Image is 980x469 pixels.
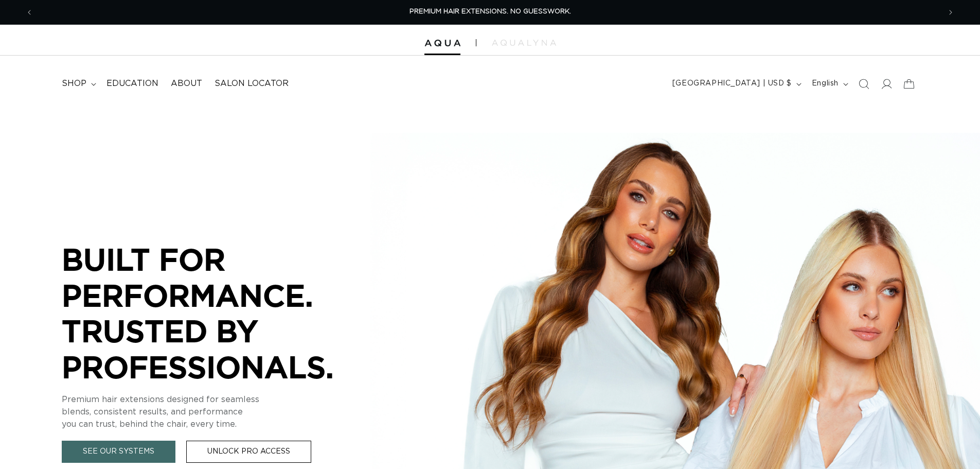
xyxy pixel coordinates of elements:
summary: Search [852,73,875,95]
span: Salon Locator [215,78,289,89]
img: aqualyna.com [492,40,556,46]
img: Aqua Hair Extensions [424,40,460,47]
p: Premium hair extensions designed for seamless blends, consistent results, and performance you can... [62,393,370,430]
span: shop [62,78,86,89]
summary: shop [56,72,100,95]
span: English [812,78,839,89]
span: Education [106,78,158,89]
p: BUILT FOR PERFORMANCE. TRUSTED BY PROFESSIONALS. [62,241,370,385]
span: [GEOGRAPHIC_DATA] | USD $ [672,78,792,89]
a: See Our Systems [62,441,175,463]
a: Education [100,72,165,95]
button: Previous announcement [18,3,41,22]
span: About [171,78,202,89]
span: PREMIUM HAIR EXTENSIONS. NO GUESSWORK. [409,8,571,15]
button: Next announcement [939,3,962,22]
button: [GEOGRAPHIC_DATA] | USD $ [666,74,806,94]
a: Salon Locator [208,72,295,95]
button: English [806,74,852,94]
a: About [165,72,208,95]
a: Unlock Pro Access [186,441,311,463]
